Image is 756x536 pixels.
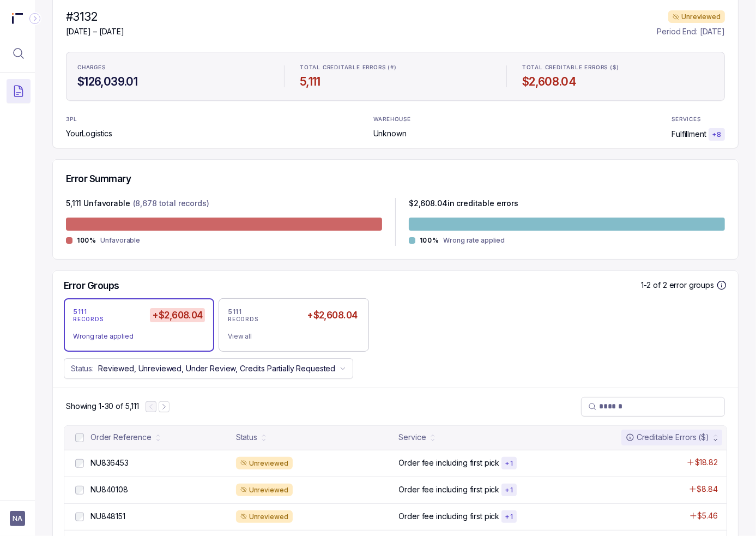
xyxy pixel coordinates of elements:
[71,363,94,374] p: Status:
[522,74,713,89] h4: $2,608.04
[66,26,124,37] p: [DATE] – [DATE]
[657,26,725,37] p: Period End: [DATE]
[698,510,718,521] p: $5.46
[90,457,129,468] p: NU836453
[228,308,241,316] p: 5111
[159,401,170,412] button: Next Page
[77,64,106,71] p: CHARGES
[399,484,500,495] p: Order fee including first pick
[695,457,718,468] p: $18.82
[305,308,360,322] h5: +$2,608.04
[133,198,209,211] p: (8,678 total records)
[505,486,513,495] p: + 1
[228,316,258,323] p: RECORDS
[90,511,125,522] p: NU848151
[73,308,87,316] p: 5111
[73,316,104,323] p: RECORDS
[505,513,513,521] p: + 1
[669,280,714,291] p: error groups
[236,510,293,523] div: Unreviewed
[668,10,725,23] div: Unreviewed
[98,363,335,374] p: Reviewed, Unreviewed, Under Review, Credits Partially Requested
[712,130,722,139] p: + 8
[73,331,196,342] div: Wrong rate applied
[236,457,293,470] div: Unreviewed
[443,235,505,246] p: Wrong rate applied
[641,280,669,291] p: 1-2 of 2
[300,64,397,71] p: TOTAL CREDITABLE ERRORS (#)
[150,308,205,322] h5: +$2,608.04
[522,64,619,71] p: TOTAL CREDITABLE ERRORS ($)
[64,358,353,379] button: Status:Reviewed, Unreviewed, Under Review, Credits Partially Requested
[75,513,84,521] input: checkbox-checkbox
[77,236,96,245] p: 100%
[373,116,411,123] p: WAREHOUSE
[90,484,128,495] p: NU840108
[7,79,31,103] button: Menu Icon Button DocumentTextIcon
[28,12,41,25] div: Collapse Icon
[672,116,700,123] p: SERVICES
[626,432,709,443] div: Creditable Errors ($)
[672,129,706,140] p: Fulfillment
[505,459,513,468] p: + 1
[10,511,25,526] button: User initials
[7,41,31,65] button: Menu Icon Button MagnifyingGlassIcon
[71,57,275,96] li: Statistic CHARGES
[66,116,94,123] p: 3PL
[66,173,131,185] h5: Error Summary
[66,9,124,25] h4: #3132
[100,235,140,246] p: Unfavorable
[66,128,112,139] p: YourLogistics
[75,433,84,442] input: checkbox-checkbox
[236,432,257,443] div: Status
[409,198,518,211] p: $ 2,608.04 in creditable errors
[697,484,718,495] p: $8.84
[90,432,152,443] div: Order Reference
[399,432,426,443] div: Service
[66,52,725,101] ul: Statistic Highlights
[420,236,439,245] p: 100%
[66,198,130,211] p: 5,111 Unfavorable
[75,459,84,468] input: checkbox-checkbox
[77,74,269,89] h4: $126,039.01
[373,128,407,139] p: Unknown
[228,331,351,342] div: View all
[75,486,84,495] input: checkbox-checkbox
[399,457,500,468] p: Order fee including first pick
[293,57,498,96] li: Statistic TOTAL CREDITABLE ERRORS (#)
[66,401,139,412] p: Showing 1-30 of 5,111
[300,74,491,89] h4: 5,111
[516,57,720,96] li: Statistic TOTAL CREDITABLE ERRORS ($)
[399,511,500,522] p: Order fee including first pick
[66,401,139,412] div: Remaining page entries
[64,280,119,292] h5: Error Groups
[236,484,293,497] div: Unreviewed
